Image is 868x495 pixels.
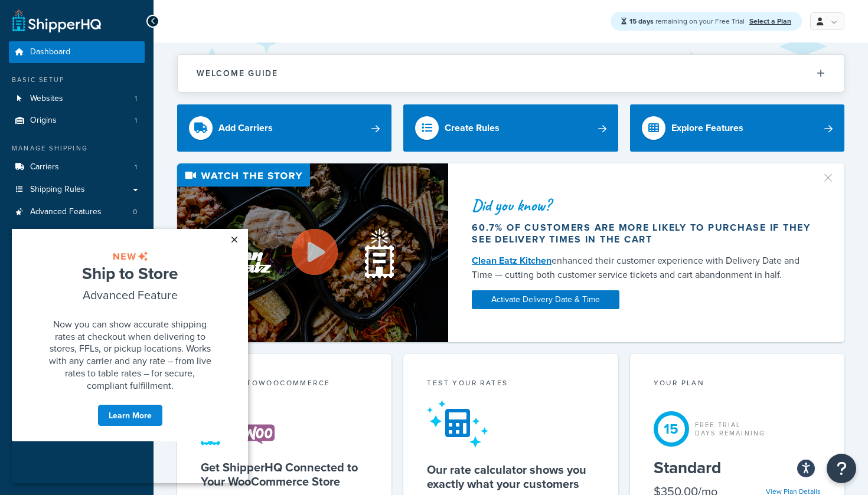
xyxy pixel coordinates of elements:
[9,244,145,254] div: Resources
[472,197,816,214] div: Did you know?
[9,278,145,300] a: Marketplace
[9,322,145,343] a: Help Docs
[629,16,654,27] strong: 15 days
[472,222,816,245] div: 60.7% of customers are more likely to purchase if they see delivery times in the cart
[9,156,145,178] li: Carriers
[9,110,145,132] a: Origins1
[30,207,102,217] span: Advanced Features
[30,162,59,172] span: Carriers
[135,94,137,104] span: 1
[472,254,552,267] a: Clean Eatz Kitchen
[654,411,689,447] div: 15
[30,47,70,57] span: Dashboard
[671,120,743,136] div: Explore Features
[827,454,856,483] button: Open Resource Center
[30,94,63,104] span: Websites
[135,162,137,172] span: 1
[427,378,594,391] div: Test your rates
[218,120,273,136] div: Add Carriers
[629,16,746,27] span: remaining on your Free Trial
[37,88,200,163] span: Now you can show accurate shipping rates at checkout when delivering to stores, FFLs, or pickup l...
[178,55,844,92] button: Welcome Guide
[9,201,145,223] a: Advanced Features0
[9,88,145,110] a: Websites1
[30,116,57,126] span: Origins
[654,458,821,477] h5: Standard
[749,16,791,27] a: Select a Plan
[630,104,844,152] a: Explore Features
[201,460,368,489] h5: Get ShipperHQ Connected to Your WooCommerce Store
[654,378,821,391] div: Your Plan
[9,201,145,223] li: Advanced Features
[9,143,145,153] div: Manage Shipping
[70,32,166,56] span: Ship to Store
[71,57,166,74] span: Advanced Feature
[177,104,391,152] a: Add Carriers
[86,175,151,198] a: Learn More
[9,156,145,178] a: Carriers1
[9,88,145,110] li: Websites
[9,257,145,278] a: Test Your Rates
[695,421,766,437] div: Free Trial Days Remaining
[9,75,145,85] div: Basic Setup
[197,69,278,78] h2: Welcome Guide
[472,290,619,309] a: Activate Delivery Date & Time
[9,300,145,322] a: Analytics
[30,185,85,195] span: Shipping Rules
[201,378,368,391] div: Connect to WooCommerce
[445,120,500,136] div: Create Rules
[135,116,137,126] span: 1
[133,207,137,217] span: 0
[403,104,618,152] a: Create Rules
[9,110,145,132] li: Origins
[9,179,145,201] a: Shipping Rules
[472,254,816,282] div: enhanced their customer experience with Delivery Date and Time — cutting both customer service ti...
[177,163,448,342] img: Video thumbnail
[9,41,145,63] a: Dashboard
